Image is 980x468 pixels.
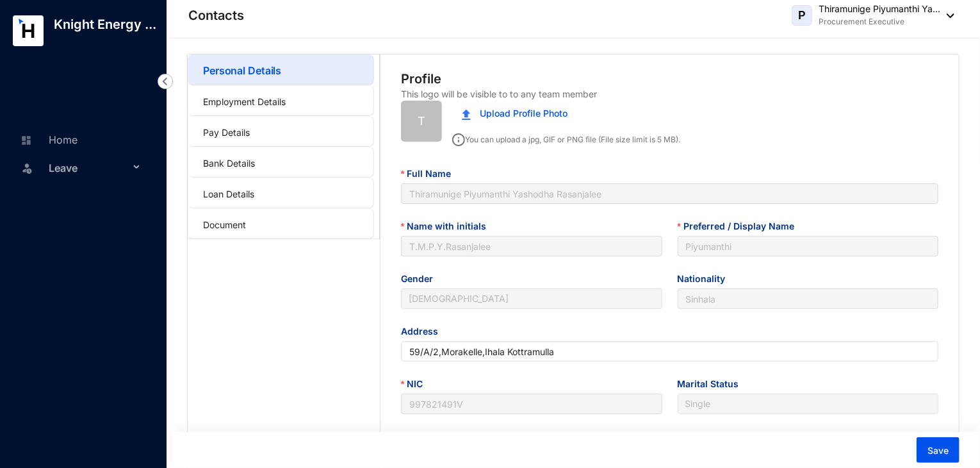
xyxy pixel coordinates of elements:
[409,289,655,308] span: Female
[401,70,441,88] p: Profile
[452,129,680,146] p: You can upload a jpg, GIF or PNG file (File size limit is 5 MB).
[819,3,940,15] p: Thiramunige Piyumanthi Ya...
[480,106,568,121] span: Upload Profile Photo
[401,341,938,362] input: Address
[203,158,255,169] a: Bank Details
[401,88,597,101] p: This logo will be visible to to any team member
[401,430,465,444] label: Date of Birth
[452,101,577,126] button: Upload Profile Photo
[798,10,806,21] span: P
[940,13,954,18] img: dropdown-black.8e83cc76930a90b1a4fdb6d089b7bf3a.svg
[462,109,471,120] img: upload.c0f81fc875f389a06f631e1c6d8834da.svg
[678,219,803,233] label: Preferred / Display Name
[20,135,32,146] img: home-unselected.a29eae3204392db15eaf.svg
[203,96,286,107] a: Employment Details
[401,272,442,286] label: Gender
[678,272,735,286] label: Nationality
[158,74,173,89] img: nav-icon-left.19a07721e4dec06a274f6d07517f07b7.svg
[452,133,465,146] img: info.ad751165ce926853d1d36026adaaebbf.svg
[401,167,460,181] label: Full Name
[44,15,167,33] p: Knight Energy ...
[17,133,78,146] a: Home
[418,112,425,130] span: T
[401,219,495,233] label: Name with initials
[819,15,940,28] p: Procurement Executive
[678,377,748,391] label: Marital Status
[917,437,960,463] button: Save
[49,155,129,181] span: Leave
[401,377,432,391] label: NIC
[927,444,949,457] span: Save
[203,188,254,199] a: Loan Details
[401,324,447,338] label: Address
[20,162,33,174] img: leave-unselected.2934df6273408c3f84d9.svg
[401,236,662,256] input: Name with initials
[10,125,151,153] li: Home
[678,236,939,256] input: Preferred / Display Name
[203,64,281,77] a: Personal Details
[203,219,246,230] a: Document
[188,6,244,24] p: Contacts
[401,183,938,204] input: Full Name
[678,288,939,309] input: Nationality
[203,127,250,138] a: Pay Details
[401,394,662,414] input: NIC
[685,394,931,414] span: Single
